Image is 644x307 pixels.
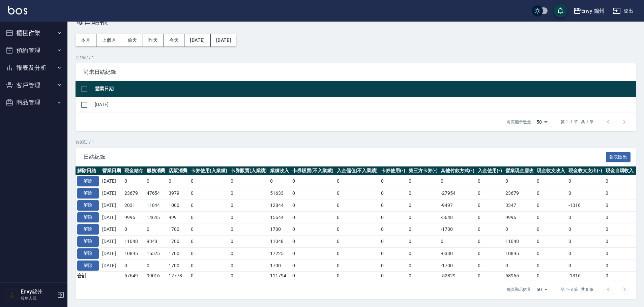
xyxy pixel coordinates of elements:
td: 0 [145,175,167,187]
td: 0 [145,259,167,272]
td: 9996 [123,211,145,223]
td: -6330 [439,247,476,259]
td: 0 [189,175,229,187]
td: 999 [167,211,189,223]
td: 1700 [268,223,291,236]
button: Envy 錦州 [570,4,608,18]
td: 0 [189,259,229,272]
td: 0 [379,223,407,236]
button: 前天 [122,34,143,47]
button: 昨天 [143,34,164,47]
p: 第 1–8 筆 共 8 筆 [561,286,593,293]
button: 解除 [77,260,99,271]
td: 0 [604,187,636,199]
button: 商品管理 [3,94,65,111]
td: -52829 [439,272,476,280]
td: 0 [167,175,189,187]
button: 登出 [610,5,636,17]
td: 0 [504,175,535,187]
td: 0 [604,259,636,272]
div: 50 [534,113,550,131]
td: [DATE] [100,175,123,187]
td: 0 [567,259,604,272]
td: 47654 [145,187,167,199]
td: 0 [291,223,335,236]
td: 0 [604,223,636,236]
td: 1700 [167,247,189,259]
td: 0 [379,259,407,272]
td: 0 [189,199,229,211]
th: 卡券使用(入業績) [189,166,229,175]
img: Person [5,288,19,302]
td: 0 [407,272,439,280]
td: 0 [189,272,229,280]
td: 0 [567,187,604,199]
button: 今天 [164,34,185,47]
td: 0 [189,236,229,248]
button: 解除 [77,176,99,186]
td: 0 [535,199,567,211]
p: 共 1 筆, 1 / 1 [76,55,636,61]
th: 營業現金應收 [504,166,535,175]
td: 0 [123,259,145,272]
td: 0 [567,223,604,236]
td: 1700 [167,223,189,236]
td: 17225 [268,247,291,259]
td: 23679 [504,187,535,199]
td: 0 [335,259,380,272]
p: 第 1–1 筆 共 1 筆 [561,119,593,125]
td: 0 [335,211,380,223]
button: 櫃檯作業 [3,24,65,42]
td: 3979 [167,187,189,199]
td: 9348 [145,236,167,248]
td: 0 [476,236,504,248]
td: 0 [335,223,380,236]
td: 0 [535,247,567,259]
td: 0 [291,236,335,248]
td: 0 [476,187,504,199]
p: 共 8 筆, 1 / 1 [76,139,636,145]
button: 解除 [77,248,99,259]
td: 0 [535,223,567,236]
th: 其他付款方式(-) [439,166,476,175]
td: 0 [535,259,567,272]
p: 每頁顯示數量 [507,119,531,125]
td: 0 [229,175,269,187]
td: 0 [567,175,604,187]
th: 入金使用(-) [476,166,504,175]
td: 0 [407,211,439,223]
td: 0 [229,272,269,280]
button: 解除 [77,200,99,211]
td: 0 [335,236,380,248]
td: [DATE] [100,223,123,236]
img: Logo [8,6,27,14]
th: 營業日期 [93,81,636,97]
td: 0 [291,259,335,272]
td: 0 [407,199,439,211]
td: 0 [189,187,229,199]
td: 0 [407,223,439,236]
h5: Envy錦州 [21,288,55,295]
td: 0 [504,223,535,236]
td: 0 [407,259,439,272]
td: 0 [407,247,439,259]
td: [DATE] [100,199,123,211]
td: 0 [535,236,567,248]
td: 0 [604,175,636,187]
p: 服務人員 [21,295,55,301]
td: 0 [291,272,335,280]
td: [DATE] [100,247,123,259]
td: 0 [291,187,335,199]
td: 0 [604,199,636,211]
td: 0 [335,199,380,211]
td: 0 [535,175,567,187]
td: 0 [379,211,407,223]
th: 店販消費 [167,166,189,175]
td: 0 [476,272,504,280]
button: 報表匯出 [606,152,631,162]
td: 12844 [268,199,291,211]
th: 營業日期 [100,166,123,175]
td: 0 [229,187,269,199]
td: [DATE] [100,236,123,248]
th: 卡券販賣(不入業績) [291,166,335,175]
